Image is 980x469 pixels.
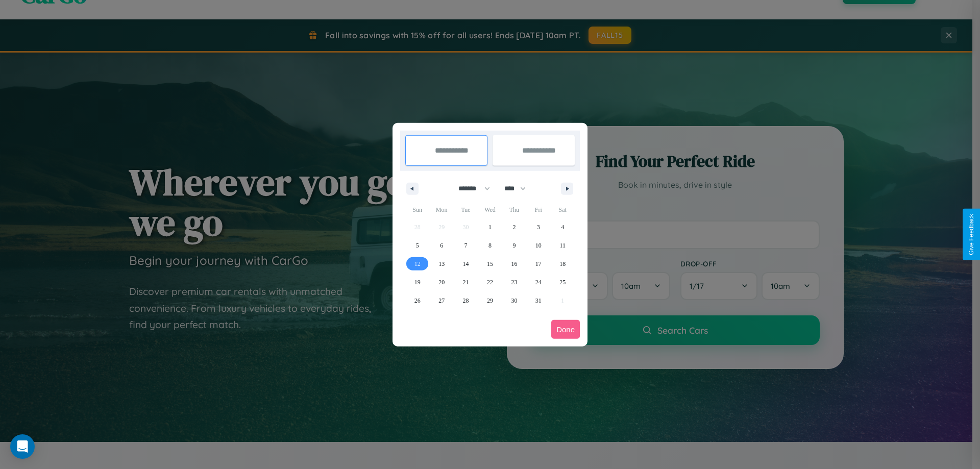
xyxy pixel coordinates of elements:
span: 26 [414,291,421,310]
span: 20 [438,273,445,291]
span: 19 [414,273,421,291]
button: 14 [454,255,478,273]
button: 29 [478,291,502,310]
button: 20 [429,273,453,291]
div: Open Intercom Messenger [10,434,35,459]
span: 1 [488,218,492,236]
button: 9 [502,236,526,255]
span: 2 [512,218,516,236]
span: Thu [502,202,526,218]
span: Wed [478,202,502,218]
button: 15 [478,255,502,273]
span: Sat [551,202,575,218]
button: 22 [478,273,502,291]
button: 19 [405,273,429,291]
button: 4 [551,218,575,236]
button: 28 [454,291,478,310]
div: Give Feedback [968,214,975,255]
span: 6 [440,236,443,255]
span: Mon [429,202,453,218]
span: Sun [405,202,429,218]
button: 2 [502,218,526,236]
span: 9 [512,236,516,255]
span: 25 [559,273,566,291]
span: 30 [511,291,517,310]
span: 13 [438,255,445,273]
span: Tue [454,202,478,218]
button: 23 [502,273,526,291]
button: 8 [478,236,502,255]
span: 14 [463,255,469,273]
span: 8 [488,236,492,255]
span: 15 [487,255,493,273]
span: 4 [561,218,564,236]
span: 5 [416,236,419,255]
button: 18 [551,255,575,273]
span: 24 [535,273,542,291]
button: 30 [502,291,526,310]
button: 10 [526,236,550,255]
button: 24 [526,273,550,291]
span: Fri [526,202,550,218]
button: 17 [526,255,550,273]
span: 23 [511,273,517,291]
button: 31 [526,291,550,310]
span: 21 [463,273,469,291]
span: 7 [464,236,468,255]
span: 18 [559,255,566,273]
button: Done [551,320,580,339]
span: 12 [414,255,421,273]
button: 13 [429,255,453,273]
button: 12 [405,255,429,273]
button: 7 [454,236,478,255]
button: 6 [429,236,453,255]
span: 17 [535,255,542,273]
span: 31 [535,291,542,310]
span: 29 [487,291,493,310]
button: 3 [526,218,550,236]
span: 3 [537,218,540,236]
button: 27 [429,291,453,310]
span: 27 [438,291,445,310]
button: 5 [405,236,429,255]
button: 16 [502,255,526,273]
button: 11 [551,236,575,255]
span: 16 [511,255,517,273]
button: 25 [551,273,575,291]
span: 11 [559,236,566,255]
span: 28 [463,291,469,310]
button: 26 [405,291,429,310]
span: 22 [487,273,493,291]
button: 21 [454,273,478,291]
button: 1 [478,218,502,236]
span: 10 [535,236,542,255]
